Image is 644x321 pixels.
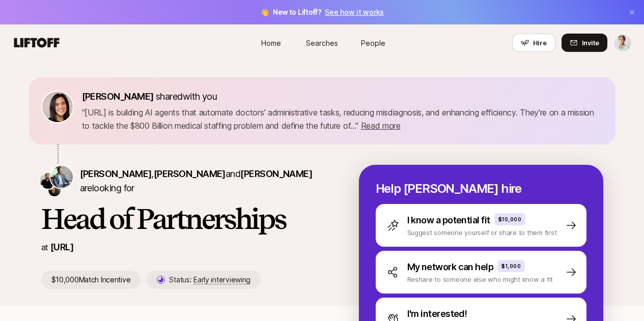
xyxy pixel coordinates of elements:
[240,168,312,179] span: [PERSON_NAME]
[82,91,154,102] span: [PERSON_NAME]
[512,34,555,52] button: Hire
[40,172,56,189] img: Michael Tannenbaum
[407,227,557,238] p: Suggest someone yourself or share to them first
[48,184,61,196] img: Myles Elliott
[407,260,494,274] p: My network can help
[498,215,522,223] p: $10,000
[154,168,226,179] span: [PERSON_NAME]
[193,275,250,284] span: Early interviewing
[246,34,297,52] a: Home
[42,92,73,122] img: 71d7b91d_d7cb_43b4_a7ea_a9b2f2cc6e03.jpg
[407,307,467,321] p: I'm interested!
[260,6,384,18] span: 👋 New to Liftoff?
[348,34,399,52] a: People
[407,213,490,227] p: I know a potential fit
[533,38,547,48] span: Hire
[82,90,221,104] p: shared
[501,262,521,270] p: $1,000
[41,241,48,254] p: at
[376,182,586,196] p: Help [PERSON_NAME] hire
[261,38,281,48] span: Home
[151,168,225,179] span: ,
[582,38,599,48] span: Invite
[325,8,384,16] a: See how it works
[50,166,73,188] img: Taylor Berghane
[407,274,553,284] p: Reshare to someone else who might know a fit
[562,34,607,52] button: Invite
[183,91,217,102] span: with you
[80,168,152,179] span: [PERSON_NAME]
[297,34,348,52] a: Searches
[614,34,631,51] img: Charlie Vestner
[169,274,250,286] p: Status:
[306,38,338,48] span: Searches
[82,106,603,132] p: " [URL] is building AI agents that automate doctors’ administrative tasks, reducing misdiagnosis,...
[226,168,312,179] span: and
[613,34,632,52] button: Charlie Vestner
[361,38,385,48] span: People
[50,242,73,252] a: [URL]
[41,271,141,289] p: $10,000 Match Incentive
[80,167,326,195] p: are looking for
[41,203,326,234] h1: Head of Partnerships
[361,121,401,131] span: Read more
